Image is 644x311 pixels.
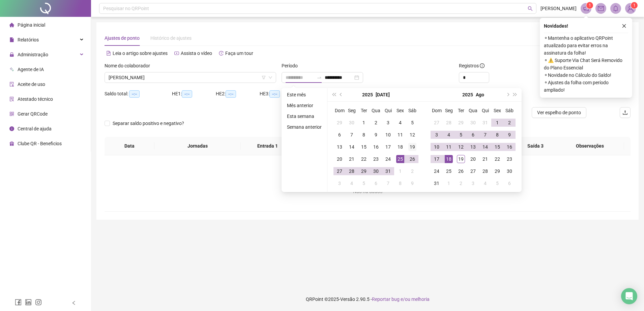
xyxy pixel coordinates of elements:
div: 17 [384,143,392,151]
span: Página inicial [18,22,45,28]
span: youtube [174,51,179,56]
td: 2025-07-30 [467,117,479,129]
td: 2025-08-08 [394,177,406,189]
div: 2 [408,167,416,175]
th: Qui [479,104,491,117]
td: 2025-07-22 [358,153,370,165]
div: 28 [445,119,453,127]
span: linkedin [25,299,32,306]
td: 2025-07-12 [406,129,418,141]
label: Período [282,62,302,69]
td: 2025-07-11 [394,129,406,141]
button: year panel [462,88,473,101]
span: Central de ajuda [18,126,52,131]
td: 2025-07-20 [333,153,346,165]
td: 2025-07-27 [431,117,443,129]
div: 8 [493,131,501,139]
td: 2025-07-06 [333,129,346,141]
div: 22 [360,155,368,163]
span: info-circle [9,126,14,131]
div: Saldo total: [105,90,172,98]
span: Observações [561,142,619,150]
span: to [317,75,322,80]
div: 8 [360,131,368,139]
div: 5 [457,131,465,139]
span: Ajustes de ponto [105,35,140,41]
td: 2025-08-28 [479,165,491,177]
div: HE 3: [260,90,303,98]
div: 4 [348,179,356,187]
th: Entrada 1 [241,137,294,155]
td: 2025-08-03 [333,177,346,189]
div: 14 [348,143,356,151]
span: solution [9,97,14,101]
div: 23 [372,155,380,163]
div: 15 [493,143,501,151]
th: Dom [333,104,346,117]
th: Qui [382,104,394,117]
div: 17 [433,155,441,163]
span: Ver espelho de ponto [537,109,581,116]
td: 2025-07-18 [394,141,406,153]
td: 2025-07-31 [382,165,394,177]
div: Não há dados [113,188,622,195]
div: 12 [408,131,416,139]
div: 1 [396,167,404,175]
div: 10 [433,143,441,151]
td: 2025-07-02 [370,117,382,129]
span: facebook [15,299,22,306]
span: Gerar QRCode [18,111,48,117]
div: 6 [335,131,344,139]
div: 4 [396,119,404,127]
div: 4 [481,179,489,187]
th: Saída 3 [509,137,562,155]
div: 28 [348,167,356,175]
td: 2025-08-29 [491,165,503,177]
span: Aceite de uso [18,82,45,87]
div: 29 [457,119,465,127]
div: 5 [360,179,368,187]
div: 6 [372,179,380,187]
span: ⚬ ⚠️ Suporte Via Chat Será Removido do Plano Essencial [544,57,628,71]
div: HE 2: [216,90,260,98]
div: 2 [505,119,514,127]
th: Ter [455,104,467,117]
td: 2025-07-05 [406,117,418,129]
td: 2025-08-31 [431,177,443,189]
td: 2025-07-28 [443,117,455,129]
div: 3 [335,179,344,187]
span: ⚬ Mantenha o aplicativo QRPoint atualizado para evitar erros na assinatura da folha! [544,34,628,57]
td: 2025-07-08 [358,129,370,141]
th: Sáb [503,104,516,117]
td: 2025-07-14 [346,141,358,153]
td: 2025-08-05 [455,129,467,141]
div: 21 [348,155,356,163]
span: Atestado técnico [18,96,53,102]
td: 2025-08-30 [503,165,516,177]
div: 20 [335,155,344,163]
span: --:-- [129,90,140,98]
td: 2025-09-04 [479,177,491,189]
span: swap-right [317,75,322,80]
li: Mês anterior [284,101,324,110]
div: 9 [408,179,416,187]
td: 2025-08-03 [431,129,443,141]
div: HE 1: [172,90,216,98]
td: 2025-09-03 [467,177,479,189]
td: 2025-08-07 [382,177,394,189]
th: Sex [491,104,503,117]
span: upload [622,110,628,115]
td: 2025-08-16 [503,141,516,153]
td: 2025-07-31 [479,117,491,129]
td: 2025-08-02 [503,117,516,129]
span: Assista o vídeo [181,51,212,56]
img: 75849 [625,3,636,13]
div: 9 [505,131,514,139]
td: 2025-07-25 [394,153,406,165]
td: 2025-08-22 [491,153,503,165]
div: 19 [457,155,465,163]
div: 13 [335,143,344,151]
span: filter [262,75,266,80]
td: 2025-07-27 [333,165,346,177]
div: 2 [457,179,465,187]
